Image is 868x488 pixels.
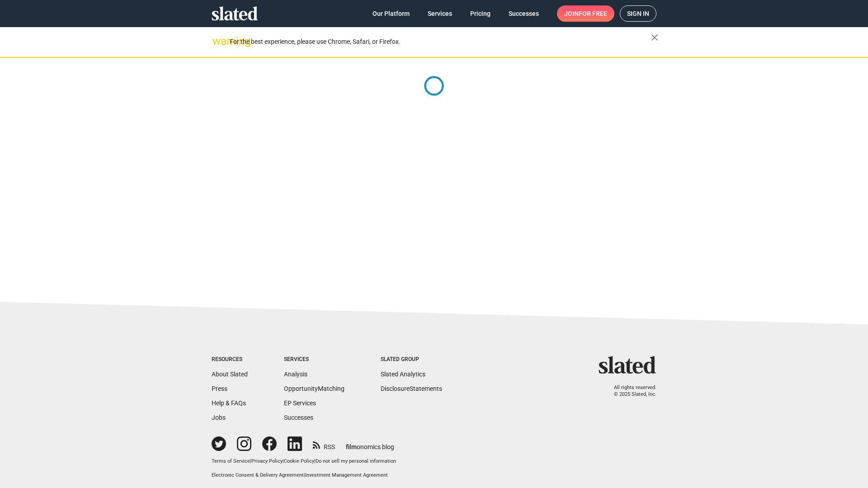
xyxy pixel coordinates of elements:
[627,6,649,21] span: Sign in
[284,385,344,392] a: OpportunityMatching
[283,458,284,464] span: |
[250,458,251,464] span: |
[346,443,357,450] span: film
[314,458,316,464] span: |
[373,5,410,22] span: Our Platform
[557,5,614,22] a: Joinfor free
[305,472,388,478] a: Investment Management Agreement
[420,5,459,22] a: Services
[509,5,539,22] span: Successes
[212,371,248,378] a: About Slated
[365,5,417,22] a: Our Platform
[284,356,344,363] div: Services
[316,458,396,465] button: Do not sell my personal information
[251,458,283,464] a: Privacy Policy
[470,5,491,22] span: Pricing
[212,414,226,421] a: Jobs
[212,385,227,392] a: Press
[381,385,442,392] a: DisclosureStatements
[501,5,546,22] a: Successes
[284,371,307,378] a: Analysis
[212,399,246,407] a: Help & FAQs
[463,5,498,22] a: Pricing
[381,371,425,378] a: Slated Analytics
[304,472,305,478] span: |
[313,437,335,451] a: RSS
[428,5,452,22] span: Services
[212,36,223,47] mat-icon: warning
[212,472,304,478] a: Electronic Consent & Delivery Agreement
[284,458,314,464] a: Cookie Policy
[284,414,313,421] a: Successes
[620,5,656,22] a: Sign in
[564,5,607,22] span: Join
[212,356,248,363] div: Resources
[649,32,660,43] mat-icon: close
[230,36,651,48] div: For the best experience, please use Chrome, Safari, or Firefox.
[212,458,250,464] a: Terms of Service
[604,385,656,398] p: All rights reserved. © 2025 Slated, Inc.
[579,5,607,22] span: for free
[284,399,316,407] a: EP Services
[381,356,442,363] div: Slated Group
[346,436,394,451] a: filmonomics blog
